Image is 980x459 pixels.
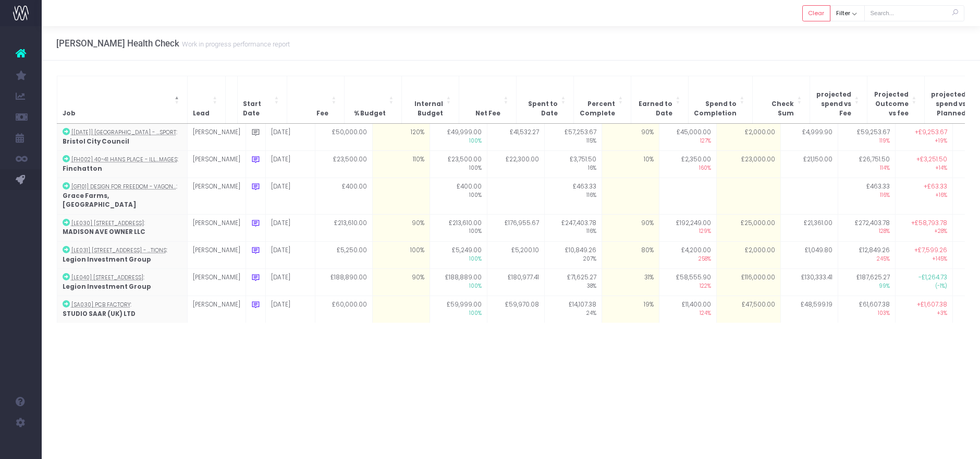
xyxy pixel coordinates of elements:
[63,255,151,264] strong: Legion Investment Group
[665,164,711,172] span: 160%
[71,246,166,254] abbr: [LE031] 1122 Madison Avenue - Illustrations
[57,269,187,296] td: :
[57,242,187,269] td: :
[265,214,315,241] td: [DATE]
[901,228,947,236] span: +28%
[63,164,102,173] strong: Finchatton
[63,283,151,291] strong: Legion Investment Group
[57,124,187,151] td: :
[63,310,136,318] strong: STUDIO SAAR (UK) LTD
[63,109,76,119] span: Job
[430,269,487,296] td: £188,889.00
[63,137,129,146] strong: Bristol City Council
[71,274,143,281] abbr: [LE040] 550 West 21st Street
[63,192,136,209] strong: Grace Farms, [GEOGRAPHIC_DATA]
[522,100,558,118] span: Spent to Date
[179,38,290,49] small: Work in progress performance report
[487,124,544,151] td: £41,532.27
[843,255,890,263] span: 245%
[71,301,130,309] abbr: [SA030] PCB Factory
[265,296,315,323] td: [DATE]
[716,214,780,241] td: £25,000.00
[901,283,947,290] span: (-1%)
[487,269,544,296] td: £180,977.41
[602,242,659,269] td: 80%
[487,296,544,323] td: £59,970.08
[544,124,602,151] td: £57,253.67
[631,76,688,123] th: Earned to Date: Activate to sort: Activate to sort: Activate to sort: Activate to sort: Activate ...
[265,151,315,178] td: [DATE]
[665,228,711,236] span: 129%
[550,228,596,236] span: 116%
[780,151,838,178] td: £21,150.00
[435,283,482,290] span: 100%
[401,76,459,123] th: Internal Budget: Activate to sort: Activate to sort: Activate to sort: Activate to sort: Activate...
[659,151,716,178] td: £2,350.00
[550,137,596,145] span: 115%
[901,255,947,263] span: +145%
[602,214,659,241] td: 90%
[430,178,487,215] td: £400.00
[544,269,602,296] td: £71,625.27
[716,151,780,178] td: £23,000.00
[873,90,909,118] span: Projected Outcome vs fee
[435,164,482,172] span: 100%
[344,76,401,123] th: % Budget: Activate to sort: Activate to sort: Activate to sort: Activate to sort: Activate to sort
[918,273,947,283] span: -£1,264.73
[372,151,430,178] td: 110%
[694,100,737,118] span: Spend to Completion
[914,246,947,255] span: +£7,599.26
[917,300,947,310] span: +£1,607.38
[716,124,780,151] td: £2,000.00
[13,438,29,454] img: images/default_profile_image.png
[372,124,430,151] td: 120%
[802,5,830,21] button: Clear
[315,296,372,323] td: £60,000.00
[867,76,924,123] th: Projected Outcome vs fee: Activate to sort: Activate to sort: Activate to sort: Activate to sort:...
[602,269,659,296] td: 31%
[758,100,794,118] span: Check Sum
[187,214,246,241] td: [PERSON_NAME]
[187,296,246,323] td: [PERSON_NAME]
[315,178,372,215] td: £400.00
[57,76,187,123] th: Job: Activate to invert sorting: Activate to invert sorting: Activate to invert sorting: Activate...
[316,109,328,119] span: Fee
[187,151,246,178] td: [PERSON_NAME]
[843,283,890,290] span: 99%
[901,137,947,145] span: +19%
[843,164,890,172] span: 114%
[550,255,596,263] span: 207%
[838,151,895,178] td: £26,751.50
[843,137,890,145] span: 119%
[435,228,482,236] span: 100%
[57,151,187,178] td: :
[430,242,487,269] td: £5,249.00
[315,269,372,296] td: £188,890.00
[56,38,290,49] h3: [PERSON_NAME] Health Check
[924,182,947,192] span: +£63.33
[901,310,947,317] span: +3%
[71,128,176,136] abbr: [BC100] Bristol City Centre - Transport
[487,214,544,241] td: £176,955.67
[602,124,659,151] td: 90%
[636,100,672,118] span: Earned to Date
[550,310,596,317] span: 24%
[901,192,947,199] span: +16%
[838,296,895,323] td: £61,607.38
[57,214,187,241] td: :
[716,296,780,323] td: £47,500.00
[315,151,372,178] td: £23,500.00
[810,76,867,123] th: projected spend vs Fee: Activate to sort: Activate to sort: Activate to sort: Activate to sort: A...
[435,310,482,317] span: 100%
[187,76,225,123] th: Lead: Activate to sort: Activate to sort: Activate to sort: Activate to sort: Activate to sort
[407,100,443,118] span: Internal Budget
[475,109,500,119] span: Net Fee
[550,283,596,290] span: 38%
[372,269,430,296] td: 90%
[780,214,838,241] td: £21,361.00
[780,124,838,151] td: £4,999.90
[550,164,596,172] span: 16%
[315,242,372,269] td: £5,250.00
[665,255,711,263] span: 258%
[544,178,602,215] td: £463.33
